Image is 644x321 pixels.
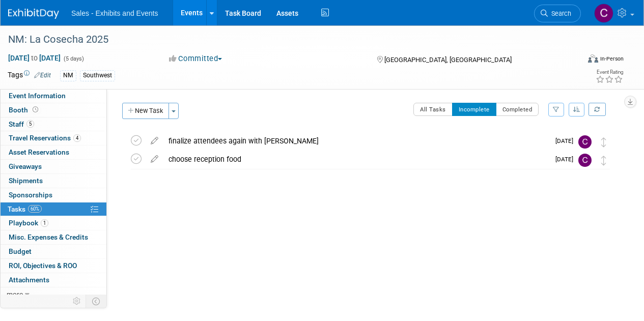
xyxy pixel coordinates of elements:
[163,132,549,150] div: finalize attendees again with [PERSON_NAME]
[8,9,59,19] img: ExhibitDay
[63,55,84,62] span: (5 days)
[9,247,32,255] span: Budget
[588,54,598,63] img: Format-Inperson.png
[9,276,49,284] span: Attachments
[73,134,81,142] span: 4
[1,174,106,188] a: Shipments
[1,118,106,131] a: Staff5
[384,56,512,64] span: [GEOGRAPHIC_DATA], [GEOGRAPHIC_DATA]
[1,188,106,202] a: Sponsorships
[1,160,106,173] a: Giveaways
[34,72,51,79] a: Edit
[413,103,453,116] button: All Tasks
[9,134,81,142] span: Travel Reservations
[496,103,539,116] button: Completed
[589,103,606,116] a: Refresh
[1,287,106,301] a: more
[5,31,571,49] div: NM: La Cosecha 2025
[578,154,592,167] img: Christine Lurz
[9,219,48,227] span: Playbook
[146,136,163,145] a: edit
[7,290,23,298] span: more
[60,70,76,81] div: NM
[9,261,77,270] span: ROI, Objectives & ROO
[1,216,106,230] a: Playbook1
[71,9,158,17] span: Sales - Exhibits and Events
[596,70,623,75] div: Event Rating
[165,53,226,64] button: Committed
[1,89,106,103] a: Event Information
[26,120,34,128] span: 5
[534,5,581,22] a: Search
[601,156,606,165] i: Move task
[122,103,169,119] button: New Task
[452,103,496,116] button: Incomplete
[1,259,106,273] a: ROI, Objectives & ROO
[8,70,51,81] td: Tags
[9,177,43,185] span: Shipments
[9,191,52,199] span: Sponsorships
[1,273,106,287] a: Attachments
[9,120,34,128] span: Staff
[555,156,578,163] span: [DATE]
[31,106,40,113] span: Booth not reserved yet
[600,55,624,63] div: In-Person
[80,70,115,81] div: Southwest
[534,53,624,68] div: Event Format
[578,135,592,149] img: Christine Lurz
[9,92,66,100] span: Event Information
[1,245,106,258] a: Budget
[8,53,61,63] span: [DATE] [DATE]
[41,219,48,227] span: 1
[555,137,578,144] span: [DATE]
[28,205,42,213] span: 60%
[9,233,88,241] span: Misc. Expenses & Credits
[30,54,39,62] span: to
[1,103,106,117] a: Booth
[9,148,69,156] span: Asset Reservations
[1,145,106,159] a: Asset Reservations
[601,137,606,147] i: Move task
[163,151,549,168] div: choose reception food
[8,205,42,213] span: Tasks
[1,202,106,216] a: Tasks60%
[594,4,613,23] img: Christine Lurz
[146,155,163,164] a: edit
[1,230,106,244] a: Misc. Expenses & Credits
[1,131,106,145] a: Travel Reservations4
[9,162,42,170] span: Giveaways
[548,10,571,17] span: Search
[9,106,40,114] span: Booth
[68,295,86,308] td: Personalize Event Tab Strip
[86,295,107,308] td: Toggle Event Tabs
